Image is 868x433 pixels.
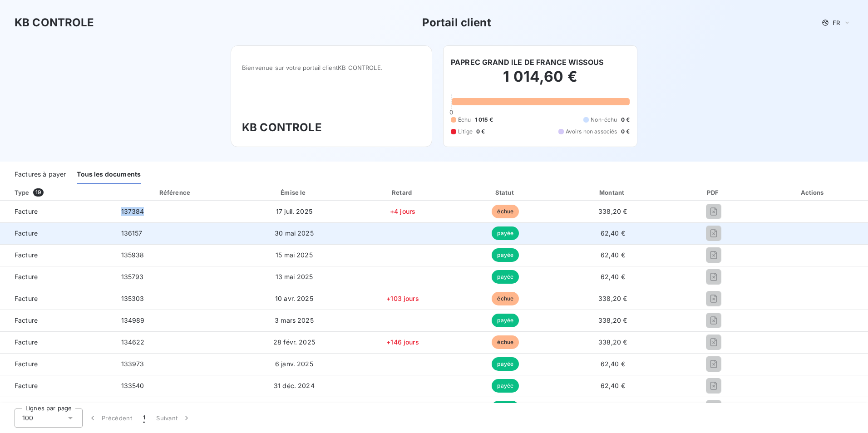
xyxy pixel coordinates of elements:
span: 10 avr. 2025 [275,295,313,302]
span: 30 mai 2025 [275,229,314,237]
span: 338,20 € [598,316,627,324]
span: 62,40 € [601,229,625,237]
span: payée [492,357,519,371]
span: Facture [7,229,107,238]
span: 338,20 € [598,338,627,346]
button: 1 [138,408,151,428]
h6: PAPREC GRAND ILE DE FRANCE WISSOUS [451,57,603,68]
div: Retard [353,188,453,197]
div: Tous les documents [77,165,141,184]
span: 15 mai 2025 [276,251,313,259]
div: Factures à payer [15,165,66,184]
span: Facture [7,251,107,260]
div: PDF [671,188,756,197]
span: Non-échu [591,116,617,124]
span: 338,20 € [598,295,627,302]
span: 1 [143,413,145,423]
span: 136157 [121,229,143,237]
span: Facture [7,272,107,281]
h3: Portail client [422,15,491,31]
span: Avoirs non associés [566,128,617,136]
span: 0 € [621,128,630,136]
span: 13 mai 2025 [276,273,313,280]
span: Facture [7,359,107,369]
span: 134622 [121,338,145,346]
span: 1 015 € [475,116,493,124]
span: échue [492,292,519,305]
span: +103 jours [386,295,419,302]
span: Facture [7,207,107,216]
span: 135303 [121,295,144,302]
button: Précédent [83,408,138,428]
span: +4 jours [390,207,415,215]
span: payée [492,270,519,284]
span: 0 € [476,128,485,136]
span: 133973 [121,360,144,368]
span: Facture [7,338,107,347]
span: payée [492,314,519,327]
div: Statut [457,188,555,197]
span: 62,40 € [601,382,625,389]
span: +146 jours [386,338,419,346]
button: Suivant [151,408,197,428]
span: 338,20 € [598,207,627,215]
h3: KB CONTROLE [15,15,94,31]
span: Bienvenue sur votre portail client KB CONTROLE . [242,64,421,71]
span: Litige [458,128,473,136]
span: 135793 [121,273,144,280]
span: Facture [7,381,107,390]
span: Échu [458,116,471,124]
span: 6 janv. 2025 [275,360,313,368]
span: 28 févr. 2025 [273,338,315,346]
span: 62,40 € [601,360,625,368]
h2: 1 014,60 € [451,68,630,95]
span: 0 [449,108,453,116]
span: 133540 [121,382,144,389]
span: échue [492,205,519,218]
span: 137384 [121,207,144,215]
span: 3 mars 2025 [275,316,314,324]
span: Facture [7,316,107,325]
span: 62,40 € [601,251,625,259]
span: 31 déc. 2024 [274,382,315,389]
span: échue [492,335,519,349]
span: payée [492,248,519,262]
span: 100 [22,413,33,423]
span: FR [833,19,840,26]
span: Facture [7,294,107,303]
span: payée [492,401,519,414]
span: 134989 [121,316,145,324]
span: 62,40 € [601,273,625,280]
span: payée [492,379,519,393]
div: Montant [558,188,667,197]
div: Type [9,188,112,197]
div: Actions [760,188,866,197]
div: Émise le [239,188,349,197]
span: 0 € [621,116,630,124]
span: payée [492,226,519,240]
span: 19 [33,188,44,197]
span: 135938 [121,251,144,259]
div: Référence [159,189,190,196]
h3: KB CONTROLE [242,119,421,136]
span: 17 juil. 2025 [276,207,312,215]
